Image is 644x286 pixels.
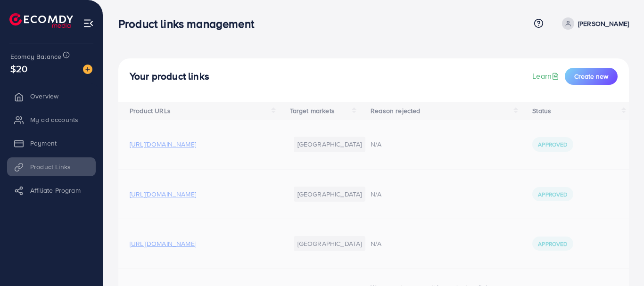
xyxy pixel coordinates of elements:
[574,72,608,81] span: Create new
[565,68,618,85] button: Create new
[83,18,94,29] img: menu
[9,13,73,28] img: logo
[558,17,629,30] a: [PERSON_NAME]
[10,52,61,61] span: Ecomdy Balance
[10,62,27,75] span: $20
[130,71,209,82] h4: Your product links
[83,65,92,74] img: image
[532,71,561,82] a: Learn
[578,18,629,29] p: [PERSON_NAME]
[118,17,262,31] h3: Product links management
